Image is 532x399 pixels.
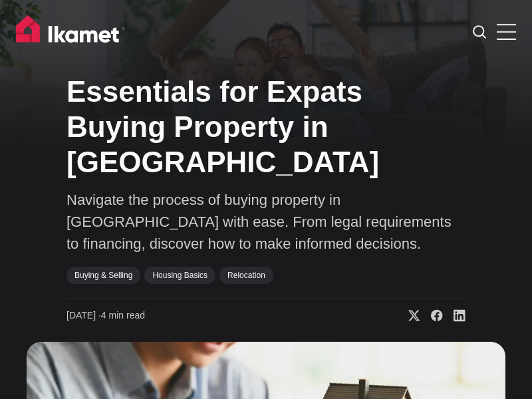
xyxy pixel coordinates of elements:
[420,309,443,323] a: Share on Facebook
[66,189,465,255] p: Navigate the process of buying property in [GEOGRAPHIC_DATA] with ease. From legal requirements t...
[66,309,145,323] time: 4 min read
[219,267,273,284] a: Relocation
[66,267,140,284] a: Buying & Selling
[66,74,465,180] h1: Essentials for Expats Buying Property in [GEOGRAPHIC_DATA]
[398,309,420,323] a: Share on X
[66,310,101,321] span: [DATE] ∙
[443,309,465,323] a: Share on Linkedin
[16,15,125,49] img: Ikamet home
[144,267,215,284] a: Housing Basics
